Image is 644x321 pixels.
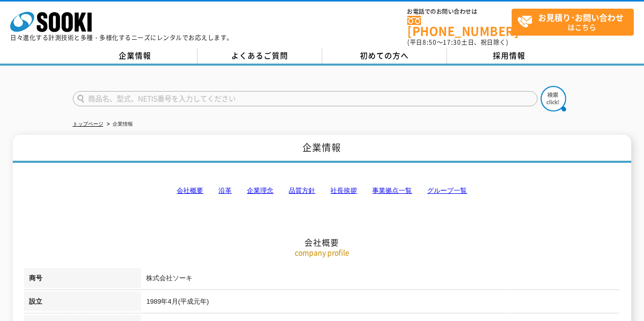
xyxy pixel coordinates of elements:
[24,291,141,315] th: 設立
[73,48,198,64] a: 企業情報
[512,9,634,36] a: お見積り･お問い合わせはこちら
[360,50,409,61] span: 初めての方へ
[177,187,203,194] a: 会社概要
[198,48,322,64] a: よくあるご質問
[10,35,233,41] p: 日々進化する計測技術と多種・多様化するニーズにレンタルでお応えします。
[141,268,620,291] td: 株式会社ソーキ
[443,38,461,47] span: 17:30
[541,86,566,111] img: btn_search.png
[24,268,141,291] th: 商号
[105,119,133,130] li: 企業情報
[407,16,512,37] a: [PHONE_NUMBER]
[13,135,631,163] h1: 企業情報
[247,187,273,194] a: 企業理念
[330,187,357,194] a: 社長挨拶
[218,187,232,194] a: 沿革
[141,291,620,315] td: 1989年4月(平成元年)
[407,38,508,47] span: (平日 ～ 土日、祝日除く)
[372,187,412,194] a: 事業拠点一覧
[447,48,572,64] a: 採用情報
[322,48,447,64] a: 初めての方へ
[73,121,103,127] a: トップページ
[517,9,633,35] span: はこちら
[289,187,315,194] a: 品質方針
[423,38,437,47] span: 8:50
[407,9,512,15] span: お電話でのお問い合わせは
[538,11,624,23] strong: お見積り･お問い合わせ
[73,91,538,106] input: 商品名、型式、NETIS番号を入力してください
[24,135,620,248] h2: 会社概要
[24,247,620,258] p: company profile
[427,187,467,194] a: グループ一覧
